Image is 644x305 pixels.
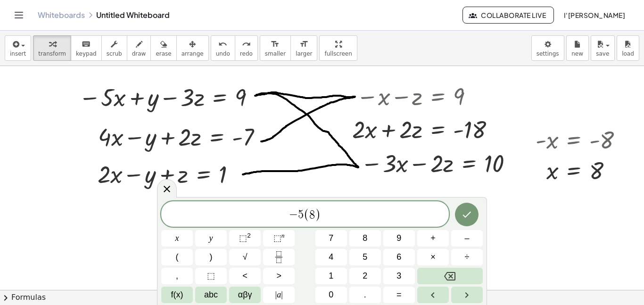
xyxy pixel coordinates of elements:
[195,287,227,303] button: Alphabet
[195,268,227,284] button: Placeholder
[161,249,193,265] button: (
[324,50,352,57] span: fullscreen
[349,249,381,265] button: 5
[319,35,357,61] button: fullscreen
[242,39,251,50] i: redo
[563,11,625,19] span: I'[PERSON_NAME]
[38,10,85,20] a: Whiteboards
[240,50,253,57] span: redo
[263,287,295,303] button: Absolute value
[556,7,633,24] button: I'[PERSON_NAME]
[298,209,304,221] span: 5
[451,287,483,303] button: Right arrow
[218,39,227,50] i: undo
[566,35,589,61] button: new
[349,287,381,303] button: .
[315,268,347,284] button: 1
[304,208,310,222] span: (
[537,50,559,57] span: settings
[156,50,171,57] span: erase
[363,232,367,245] span: 8
[471,11,546,19] span: Collaborate Live
[239,233,247,243] span: ⬚
[211,35,235,61] button: undoundo
[132,50,146,57] span: draw
[299,39,308,50] i: format_size
[364,289,366,301] span: .
[349,268,381,284] button: 2
[363,270,367,282] span: 2
[396,232,401,245] span: 9
[11,8,26,23] button: Toggle navigation
[290,35,317,61] button: format_sizelarger
[363,251,367,264] span: 5
[195,230,227,247] button: y
[263,249,295,265] button: Fraction
[10,50,26,57] span: insert
[396,251,401,264] span: 6
[329,289,333,301] span: 0
[591,35,615,61] button: save
[209,232,213,245] span: y
[107,50,122,57] span: scrub
[161,287,193,303] button: Functions
[216,50,230,57] span: undo
[451,230,483,247] button: Minus
[161,230,193,247] button: x
[462,7,554,24] button: Collaborate Live
[271,39,280,50] i: format_size
[176,251,179,264] span: (
[238,289,252,301] span: αβγ
[465,251,470,264] span: ÷
[430,232,436,245] span: +
[315,249,347,265] button: 4
[242,270,248,282] span: <
[235,35,258,61] button: redoredo
[229,249,261,265] button: Square root
[263,230,295,247] button: Superscript
[531,35,564,61] button: settings
[396,270,401,282] span: 3
[617,35,639,61] button: load
[417,230,449,247] button: Plus
[455,203,479,226] button: Done
[207,270,215,282] span: ⬚
[315,287,347,303] button: 0
[101,35,127,61] button: scrub
[229,268,261,284] button: Less than
[33,35,71,61] button: transform
[150,35,176,61] button: erase
[451,249,483,265] button: Divide
[176,270,178,282] span: ,
[430,251,436,264] span: ×
[161,268,193,284] button: ,
[329,270,333,282] span: 1
[76,50,97,57] span: keypad
[315,230,347,247] button: 7
[417,287,449,303] button: Left arrow
[127,35,151,61] button: draw
[383,230,415,247] button: 9
[275,290,277,299] span: |
[289,209,298,221] span: −
[276,270,281,282] span: >
[273,233,281,243] span: ⬚
[417,268,483,284] button: Backspace
[383,287,415,303] button: Equals
[210,251,213,264] span: )
[182,50,204,57] span: arrange
[396,289,402,301] span: =
[175,232,179,245] span: x
[229,287,261,303] button: Greek alphabet
[71,35,102,61] button: keyboardkeypad
[176,35,209,61] button: arrange
[204,289,218,301] span: abc
[349,230,381,247] button: 8
[329,251,333,264] span: 4
[281,232,285,239] sup: n
[329,232,333,245] span: 7
[571,50,583,57] span: new
[383,268,415,284] button: 3
[82,39,91,50] i: keyboard
[464,232,469,245] span: –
